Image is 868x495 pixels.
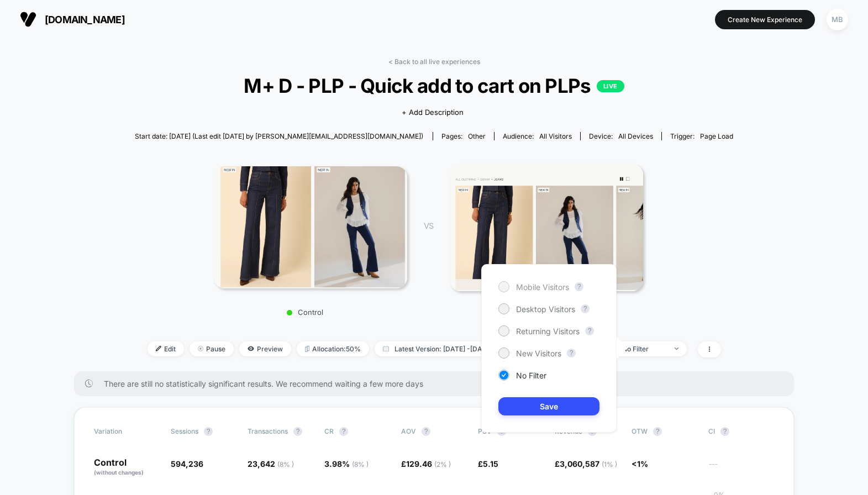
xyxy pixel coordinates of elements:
button: ? [585,327,594,335]
img: Visually logo [20,11,36,28]
span: CI [708,427,769,436]
span: OTW [632,427,692,436]
p: Control [208,308,402,317]
span: 3.98 % [324,459,369,468]
span: £ [555,459,617,468]
button: ? [204,427,213,436]
button: ? [720,427,729,436]
span: No Filter [516,371,546,380]
button: ? [653,427,662,436]
button: Save [498,397,599,415]
span: ( 8 % ) [277,460,294,468]
span: Sessions [171,427,198,435]
span: Pause [190,341,234,356]
span: 594,236 [171,459,203,468]
button: ? [575,282,583,291]
span: ( 1 % ) [602,460,617,468]
span: £ [401,459,451,468]
span: All Visitors [539,132,572,140]
span: Allocation: 50% [297,341,369,356]
span: other [468,132,486,140]
span: Transactions [248,427,288,435]
span: There are still no statistically significant results. We recommend waiting a few more days [104,379,772,388]
p: Variation 1 [444,310,638,319]
span: Page Load [700,132,733,140]
span: New Visitors [516,349,561,358]
span: CR [324,427,334,435]
span: [DOMAIN_NAME] [45,14,125,25]
img: end [198,346,203,351]
span: Start date: [DATE] (Last edit [DATE] by [PERSON_NAME][EMAIL_ADDRESS][DOMAIN_NAME]) [135,132,423,140]
span: ( 8 % ) [352,460,369,468]
span: --- [708,461,774,477]
span: 5.15 [483,459,498,468]
button: ? [567,349,576,357]
div: Audience: [503,132,572,140]
span: VS [424,221,433,230]
span: 23,642 [248,459,294,468]
button: ? [422,427,430,436]
button: ? [293,427,302,436]
button: MB [823,8,851,31]
span: ( 2 % ) [434,460,451,468]
button: ? [581,304,590,313]
span: Device: [580,132,661,140]
div: Pages: [441,132,486,140]
span: M+ D - PLP - Quick add to cart on PLPs [165,74,703,97]
img: calendar [383,346,389,351]
img: Control main [214,166,407,288]
button: [DOMAIN_NAME] [17,10,128,28]
img: rebalance [305,346,309,352]
button: Create New Experience [715,10,815,29]
button: ? [339,427,348,436]
span: (without changes) [94,469,144,476]
img: end [675,347,678,350]
span: AOV [401,427,416,435]
span: Mobile Visitors [516,282,569,292]
p: LIVE [597,80,624,92]
span: Desktop Visitors [516,304,575,314]
img: Variation 1 main [450,164,643,291]
a: < Back to all live experiences [388,57,480,66]
div: MB [827,9,848,30]
span: 129.46 [406,459,451,468]
div: Trigger: [670,132,733,140]
p: Control [94,458,160,477]
span: Returning Visitors [516,327,580,336]
span: all devices [618,132,653,140]
span: + Add Description [402,107,464,118]
span: Latest Version: [DATE] - [DATE] [375,341,513,356]
span: Edit [148,341,184,356]
span: Variation [94,427,155,436]
span: <1% [632,459,648,468]
span: £ [478,459,498,468]
div: No Filter [622,345,666,353]
img: edit [156,346,161,351]
span: 3,060,587 [560,459,617,468]
span: Preview [239,341,291,356]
